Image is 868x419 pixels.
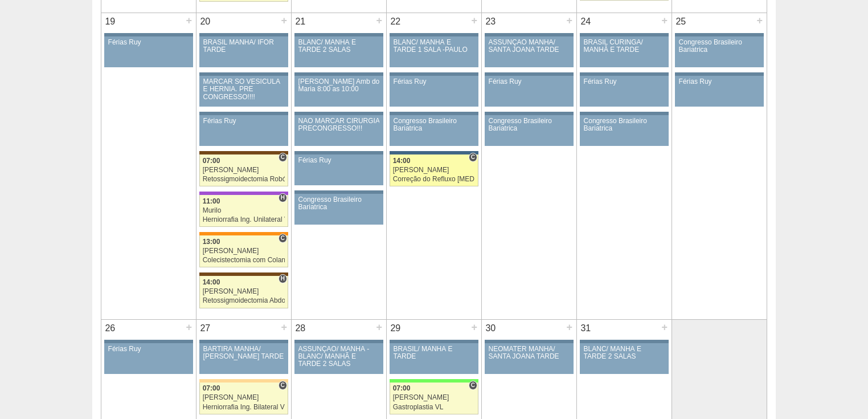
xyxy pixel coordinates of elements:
[675,36,764,67] a: Congresso Brasileiro Bariatrica
[203,197,220,205] span: 11:00
[279,274,287,283] span: Hospital
[675,76,764,107] a: Férias Ruy
[199,383,288,414] a: C 07:00 [PERSON_NAME] Herniorrafia Ing. Bilateral VL
[390,76,478,107] a: Férias Ruy
[485,36,574,67] a: ASSUNÇÃO MANHÃ/ SANTA JOANA TARDE
[393,404,476,411] div: Gastroplastia VL
[203,288,285,295] div: [PERSON_NAME]
[199,115,288,146] a: Férias Ruy
[580,115,669,146] a: Congresso Brasileiro Bariatrica
[469,320,479,335] div: +
[199,276,288,308] a: H 14:00 [PERSON_NAME] Retossigmoidectomia Abdominal VL
[394,78,475,86] div: Férias Ruy
[199,112,288,115] div: Key: Aviso
[584,78,665,86] div: Férias Ruy
[294,151,383,154] div: Key: Aviso
[294,194,383,225] a: Congresso Brasileiro Bariatrica
[584,39,665,54] div: BRASIL CURINGA/ MANHÃ E TARDE
[580,112,669,115] div: Key: Aviso
[390,383,478,414] a: C 07:00 [PERSON_NAME] Gastroplastia VL
[203,278,220,286] span: 14:00
[469,13,479,28] div: +
[390,33,478,36] div: Key: Aviso
[199,232,288,235] div: Key: São Luiz - SCS
[482,13,499,30] div: 23
[199,76,288,107] a: MARCAR SÓ VESICULA E HERNIA. PRE CONGRESSO!!!!
[679,78,760,86] div: Férias Ruy
[203,257,285,264] div: Colecistectomia com Colangiografia VL
[394,117,475,132] div: Congresso Brasileiro Bariatrica
[580,33,669,36] div: Key: Aviso
[584,117,665,132] div: Congresso Brasileiro Bariatrica
[485,76,574,107] a: Férias Ruy
[203,216,285,223] div: Herniorrafia Ing. Unilateral VL
[279,13,289,28] div: +
[203,176,285,183] div: Retossigmoidectomia Robótica
[203,247,285,255] div: [PERSON_NAME]
[298,196,380,211] div: Congresso Brasileiro Bariatrica
[294,112,383,115] div: Key: Aviso
[199,379,288,383] div: Key: Bartira
[203,78,285,101] div: MARCAR SÓ VESICULA E HERNIA. PRE CONGRESSO!!!!
[279,234,287,243] span: Consultório
[298,78,380,93] div: [PERSON_NAME] Amb do Maria 8:00 as 10:00
[199,340,288,343] div: Key: Aviso
[390,379,478,383] div: Key: Brasil
[199,72,288,76] div: Key: Aviso
[672,13,690,30] div: 25
[580,343,669,374] a: BLANC/ MANHÃ E TARDE 2 SALAS
[485,115,574,146] a: Congresso Brasileiro Bariatrica
[390,115,478,146] a: Congresso Brasileiro Bariatrica
[390,151,478,154] div: Key: São Luiz - Jabaquara
[294,340,383,343] div: Key: Aviso
[294,76,383,107] a: [PERSON_NAME] Amb do Maria 8:00 as 10:00
[203,297,285,304] div: Retossigmoidectomia Abdominal VL
[394,39,475,54] div: BLANC/ MANHÃ E TARDE 1 SALA -PAULO
[390,112,478,115] div: Key: Aviso
[390,154,478,186] a: C 14:00 [PERSON_NAME] Correção do Refluxo [MEDICAL_DATA] esofágico Robótico
[294,72,383,76] div: Key: Aviso
[485,72,574,76] div: Key: Aviso
[196,13,214,30] div: 20
[489,345,570,360] div: NEOMATER MANHÃ/ SANTA JOANA TARDE
[294,36,383,67] a: BLANC/ MANHÃ E TARDE 2 SALAS
[104,36,193,67] a: Férias Ruy
[104,343,193,374] a: Férias Ruy
[387,320,404,337] div: 29
[199,343,288,374] a: BARTIRA MANHÃ/ [PERSON_NAME] TARDE
[294,343,383,374] a: ASSUNÇÃO/ MANHÃ -BLANC/ MANHÃ E TARDE 2 SALAS
[184,320,194,335] div: +
[199,192,288,195] div: Key: IFOR
[203,166,285,174] div: [PERSON_NAME]
[203,207,285,214] div: Murilo
[580,76,669,107] a: Férias Ruy
[298,345,380,368] div: ASSUNÇÃO/ MANHÃ -BLANC/ MANHÃ E TARDE 2 SALAS
[203,404,285,411] div: Herniorrafia Ing. Bilateral VL
[485,340,574,343] div: Key: Aviso
[203,117,285,125] div: Férias Ruy
[393,394,476,401] div: [PERSON_NAME]
[292,13,309,30] div: 21
[390,340,478,343] div: Key: Aviso
[564,13,574,28] div: +
[108,39,190,46] div: Férias Ruy
[279,193,287,202] span: Hospital
[104,340,193,343] div: Key: Aviso
[108,345,190,353] div: Férias Ruy
[469,381,477,390] span: Consultório
[390,36,478,67] a: BLANC/ MANHÃ E TARDE 1 SALA -PAULO
[203,384,220,392] span: 07:00
[660,320,669,335] div: +
[298,117,380,132] div: NAO MARCAR CIRURGIA PRECONGRESSO!!!
[580,72,669,76] div: Key: Aviso
[675,72,764,76] div: Key: Aviso
[294,190,383,194] div: Key: Aviso
[482,320,499,337] div: 30
[584,345,665,360] div: BLANC/ MANHÃ E TARDE 2 SALAS
[374,320,384,335] div: +
[203,394,285,401] div: [PERSON_NAME]
[203,238,220,246] span: 13:00
[489,117,570,132] div: Congresso Brasileiro Bariatrica
[101,13,119,30] div: 19
[755,13,764,28] div: +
